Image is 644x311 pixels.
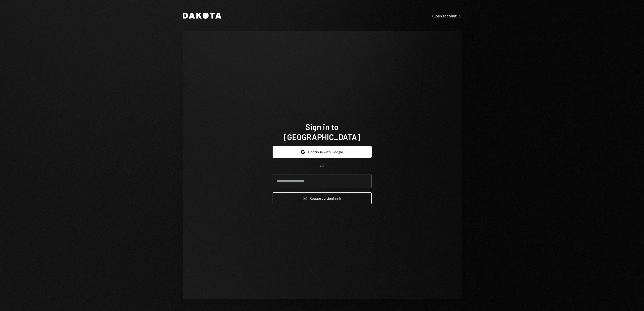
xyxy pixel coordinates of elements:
[432,13,462,18] div: Open account
[432,13,462,18] a: Open account
[320,164,324,168] div: OR
[273,146,372,158] button: Continue with Google
[273,192,372,204] button: Request a signinlink
[273,122,372,142] h1: Sign in to [GEOGRAPHIC_DATA]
